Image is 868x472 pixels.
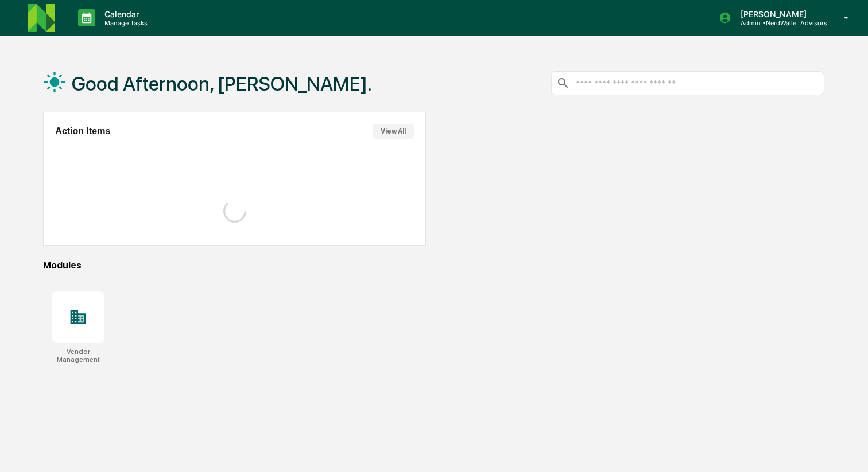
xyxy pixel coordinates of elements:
[731,9,827,19] p: [PERSON_NAME]
[95,19,153,27] p: Manage Tasks
[28,4,55,32] img: logo
[43,260,824,271] div: Modules
[731,19,827,27] p: Admin • NerdWallet Advisors
[95,9,153,19] p: Calendar
[52,348,104,364] div: Vendor Management
[373,124,414,139] button: View All
[55,126,110,136] h2: Action Items
[72,72,372,95] h1: Good Afternoon, [PERSON_NAME].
